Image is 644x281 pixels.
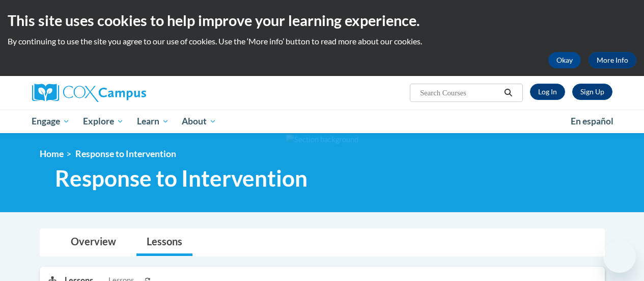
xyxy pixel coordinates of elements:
[24,110,620,133] div: Main menu
[8,10,636,31] h2: This site uses cookies to help improve your learning experience.
[136,229,192,256] a: Lessons
[603,240,636,273] iframe: Button to launch messaging window
[286,134,358,145] img: Section background
[55,165,307,192] span: Response to Intervention
[83,115,124,127] span: Explore
[572,84,612,100] a: Register
[182,115,216,127] span: About
[32,84,215,102] a: Cox Campus
[564,111,620,132] a: En español
[25,110,77,133] a: Engage
[8,36,636,47] p: By continuing to use the site you agree to our use of cookies. Use the ‘More info’ button to read...
[32,115,70,127] span: Engage
[40,148,64,159] a: Home
[137,115,169,127] span: Learn
[130,110,176,133] a: Learn
[175,110,223,133] a: About
[500,87,516,99] button: Search
[75,148,176,159] span: Response to Intervention
[32,84,146,102] img: Cox Campus
[61,229,126,256] a: Overview
[571,116,613,126] span: En español
[419,87,500,99] input: Search Courses
[76,110,130,133] a: Explore
[589,52,636,68] a: More Info
[530,84,565,100] a: Log In
[548,52,581,68] button: Okay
